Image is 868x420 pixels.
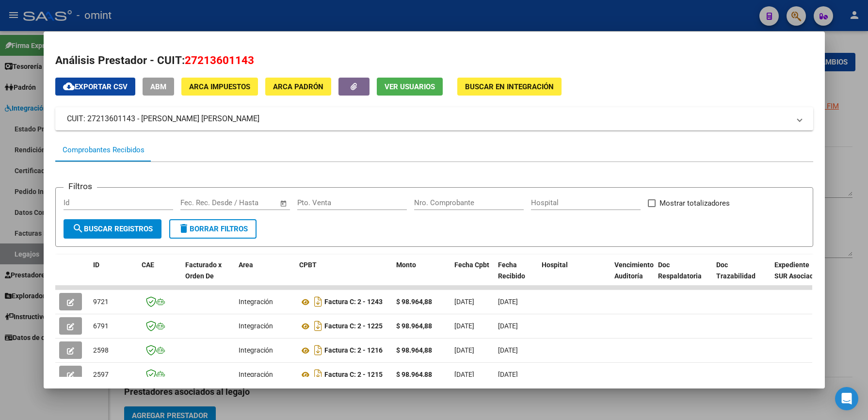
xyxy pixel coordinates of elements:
[324,298,383,306] strong: Factura C: 2 - 1243
[396,298,432,306] strong: $ 98.964,88
[72,223,84,234] mat-icon: search
[169,219,257,239] button: Borrar Filtros
[181,255,235,297] datatable-header-cell: Facturado x Orden De
[312,318,324,334] i: Descargar documento
[454,298,474,306] span: [DATE]
[93,346,109,354] span: 2598
[498,346,518,354] span: [DATE]
[72,225,153,233] span: Buscar Registros
[55,52,813,69] h2: Análisis Prestador - CUIT:
[93,322,109,330] span: 6791
[299,261,317,269] span: CPBT
[64,219,161,239] button: Buscar Registros
[324,371,383,379] strong: Factura C: 2 - 1215
[273,82,323,91] span: ARCA Padrón
[312,294,324,309] i: Descargar documento
[396,371,432,378] strong: $ 98.964,88
[716,261,755,280] span: Doc Trazabilidad
[392,255,450,297] datatable-header-cell: Monto
[142,261,154,269] span: CAE
[93,298,109,306] span: 9721
[494,255,538,297] datatable-header-cell: Fecha Recibido
[138,255,181,297] datatable-header-cell: CAE
[67,113,790,125] mat-panel-title: CUIT: 27213601143 - [PERSON_NAME] [PERSON_NAME]
[377,78,443,96] button: Ver Usuarios
[611,255,654,297] datatable-header-cell: Vencimiento Auditoría
[712,255,771,297] datatable-header-cell: Doc Trazabilidad
[221,198,268,207] input: End date
[774,261,818,280] span: Expediente SUR Asociado
[89,255,138,297] datatable-header-cell: ID
[396,322,432,330] strong: $ 98.964,88
[385,82,435,91] span: Ver Usuarios
[498,261,525,280] span: Fecha Recibido
[454,371,474,378] span: [DATE]
[498,298,518,306] span: [DATE]
[498,322,518,330] span: [DATE]
[239,371,273,378] span: Integración
[454,261,489,269] span: Fecha Cpbt
[64,180,97,193] h3: Filtros
[178,225,248,233] span: Borrar Filtros
[295,255,392,297] datatable-header-cell: CPBT
[239,261,253,269] span: Area
[265,78,331,96] button: ARCA Padrón
[239,322,273,330] span: Integración
[63,82,128,91] span: Exportar CSV
[465,82,554,91] span: Buscar en Integración
[324,323,383,330] strong: Factura C: 2 - 1225
[189,82,250,91] span: ARCA Impuestos
[178,223,190,234] mat-icon: delete
[396,346,432,354] strong: $ 98.964,88
[180,198,212,207] input: Start date
[239,298,273,306] span: Integración
[450,255,494,297] datatable-header-cell: Fecha Cpbt
[454,346,474,354] span: [DATE]
[93,261,99,269] span: ID
[312,342,324,358] i: Descargar documento
[235,255,295,297] datatable-header-cell: Area
[538,255,611,297] datatable-header-cell: Hospital
[454,322,474,330] span: [DATE]
[150,82,166,91] span: ABM
[239,346,273,354] span: Integración
[93,371,109,378] span: 2597
[457,78,562,96] button: Buscar en Integración
[658,261,702,280] span: Doc Respaldatoria
[181,78,258,96] button: ARCA Impuestos
[185,261,222,280] span: Facturado x Orden De
[771,255,824,297] datatable-header-cell: Expediente SUR Asociado
[143,78,174,96] button: ABM
[55,107,813,130] mat-expansion-panel-header: CUIT: 27213601143 - [PERSON_NAME] [PERSON_NAME]
[542,261,568,269] span: Hospital
[654,255,712,297] datatable-header-cell: Doc Respaldatoria
[396,261,416,269] span: Monto
[498,371,518,378] span: [DATE]
[278,198,289,209] button: Open calendar
[63,81,75,92] mat-icon: cloud_download
[185,54,254,66] span: 27213601143
[614,261,654,280] span: Vencimiento Auditoría
[659,197,730,209] span: Mostrar totalizadores
[63,145,145,156] div: Comprobantes Recibidos
[835,387,858,410] div: Open Intercom Messenger
[55,78,135,96] button: Exportar CSV
[312,367,324,382] i: Descargar documento
[324,347,383,355] strong: Factura C: 2 - 1216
